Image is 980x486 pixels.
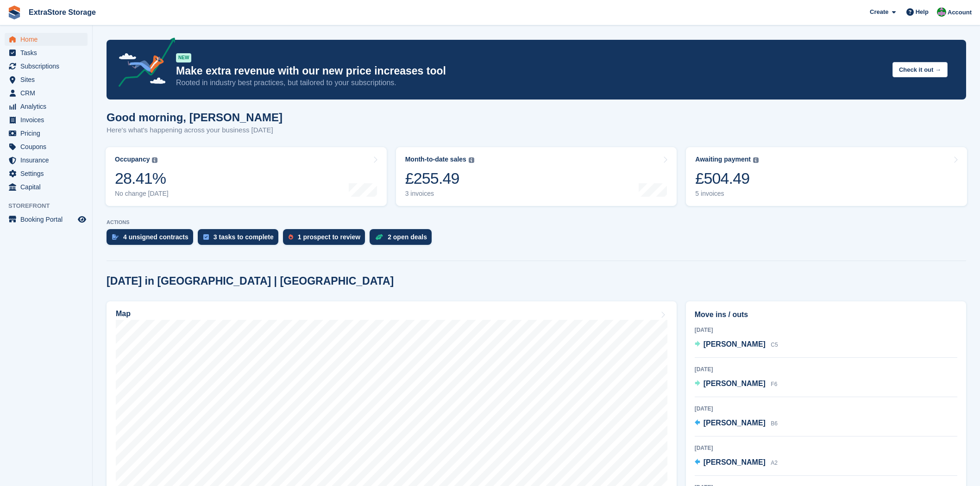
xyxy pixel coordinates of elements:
[5,33,88,46] a: menu
[107,111,283,124] h1: Good morning, [PERSON_NAME]
[112,234,119,240] img: contract_signature_icon-13c848040528278c33f63329250d36e43548de30e8caae1d1a13099fd9432cc5.svg
[704,380,766,387] span: [PERSON_NAME]
[704,458,766,466] span: [PERSON_NAME]
[20,181,76,193] span: Capital
[289,234,293,240] img: prospect-51fa495bee0391a8d652442698ab0144808aea92771e9ea1ae160a38d050c398.svg
[375,234,383,240] img: deal-1b604bf984904fb50ccaf53a9ad4b4a5d6e5aea283cecdc64d6e3604feb123c2.svg
[7,6,21,19] img: stora-icon-8386f47178a22dfd0bd8f6a31ec36ba5ce8667c1dd55bd0f319d3a0aa187defe.svg
[176,78,885,88] p: Rooted in industry best practices, but tailored to your subscriptions.
[25,5,100,20] a: ExtraStore Storage
[20,113,76,126] span: Invoices
[115,190,169,198] div: No change [DATE]
[405,190,474,198] div: 3 invoices
[20,87,76,100] span: CRM
[107,229,198,249] a: 4 unsigned contracts
[203,234,209,240] img: task-75834270c22a3079a89374b754ae025e5fb1db73e45f91037f5363f120a921f8.svg
[5,60,88,73] a: menu
[20,154,76,167] span: Insurance
[107,125,283,136] p: Here's what's happening across your business [DATE]
[948,8,972,17] span: Account
[5,127,88,140] a: menu
[695,378,778,390] a: [PERSON_NAME] F6
[5,167,88,180] a: menu
[695,405,957,413] div: [DATE]
[771,381,777,387] span: F6
[298,233,360,241] div: 1 prospect to review
[5,100,88,113] a: menu
[771,460,778,466] span: A2
[20,100,76,113] span: Analytics
[695,190,759,198] div: 5 invoices
[5,73,88,86] a: menu
[5,113,88,126] a: menu
[20,213,76,226] span: Booking Portal
[686,147,967,206] a: Awaiting payment £504.49 5 invoices
[115,156,150,163] div: Occupancy
[176,64,885,78] p: Make extra revenue with our new price increases tool
[5,87,88,100] a: menu
[76,214,88,225] a: Preview store
[8,201,92,211] span: Storefront
[198,229,283,249] a: 3 tasks to complete
[20,73,76,86] span: Sites
[116,310,131,318] h2: Map
[214,233,274,241] div: 3 tasks to complete
[5,154,88,167] a: menu
[283,229,370,249] a: 1 prospect to review
[916,7,929,17] span: Help
[695,156,751,163] div: Awaiting payment
[176,53,191,62] div: NEW
[937,7,946,17] img: Grant Daniel
[753,157,759,163] img: icon-info-grey-7440780725fd019a000dd9b08b2336e03edf1995a4989e88bcd33f0948082b44.svg
[20,127,76,140] span: Pricing
[20,140,76,153] span: Coupons
[704,419,766,427] span: [PERSON_NAME]
[695,326,957,334] div: [DATE]
[405,156,466,163] div: Month-to-date sales
[107,275,394,287] h2: [DATE] in [GEOGRAPHIC_DATA] | [GEOGRAPHIC_DATA]
[396,147,677,206] a: Month-to-date sales £255.49 3 invoices
[695,444,957,452] div: [DATE]
[695,339,778,351] a: [PERSON_NAME] C5
[469,157,474,163] img: icon-info-grey-7440780725fd019a000dd9b08b2336e03edf1995a4989e88bcd33f0948082b44.svg
[695,365,957,374] div: [DATE]
[5,140,88,153] a: menu
[704,340,766,348] span: [PERSON_NAME]
[695,457,778,469] a: [PERSON_NAME] A2
[20,33,76,46] span: Home
[5,181,88,193] a: menu
[771,342,778,348] span: C5
[405,169,474,188] div: £255.49
[152,157,157,163] img: icon-info-grey-7440780725fd019a000dd9b08b2336e03edf1995a4989e88bcd33f0948082b44.svg
[106,147,387,206] a: Occupancy 28.41% No change [DATE]
[20,46,76,59] span: Tasks
[5,213,88,226] a: menu
[5,46,88,59] a: menu
[695,169,759,188] div: £504.49
[388,233,427,241] div: 2 open deals
[870,7,888,17] span: Create
[695,417,778,430] a: [PERSON_NAME] B6
[20,167,76,180] span: Settings
[892,62,948,77] button: Check it out →
[20,60,76,73] span: Subscriptions
[107,219,966,225] p: ACTIONS
[123,233,188,241] div: 4 unsigned contracts
[111,37,176,90] img: price-adjustments-announcement-icon-8257ccfd72463d97f412b2fc003d46551f7dbcb40ab6d574587a9cd5c0d94...
[771,420,778,427] span: B6
[695,309,957,320] h2: Move ins / outs
[115,169,169,188] div: 28.41%
[370,229,436,249] a: 2 open deals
